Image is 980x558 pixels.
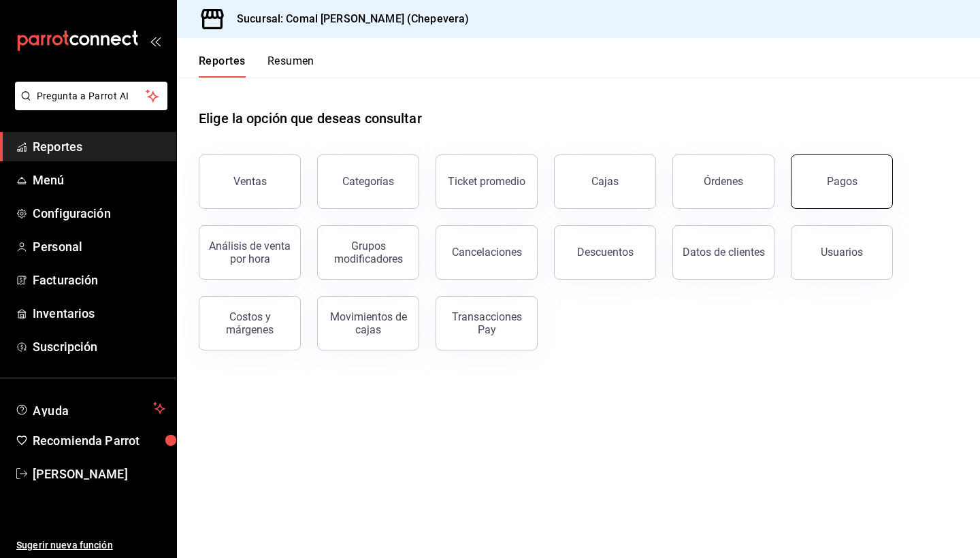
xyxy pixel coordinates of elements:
[33,304,165,323] span: Inventarios
[208,310,292,336] div: Costos y márgenes
[226,11,469,27] h3: Sucursal: Comal [PERSON_NAME] (Chepevera)
[672,225,774,280] button: Datos de clientes
[554,225,656,280] button: Descuentos
[233,175,267,188] div: Ventas
[15,82,167,110] button: Pregunta a Parrot AI
[199,296,301,350] button: Costos y márgenes
[821,246,863,259] div: Usuarios
[448,175,525,188] div: Ticket promedio
[33,171,165,189] span: Menú
[16,538,165,553] span: Sugerir nueva función
[317,154,419,209] button: Categorías
[591,174,619,190] div: Cajas
[672,154,774,209] button: Órdenes
[199,225,301,280] button: Análisis de venta por hora
[436,154,538,209] button: Ticket promedio
[342,175,394,188] div: Categorías
[208,240,292,265] div: Análisis de venta por hora
[791,154,893,209] button: Pagos
[436,296,538,350] button: Transacciones Pay
[683,246,765,259] div: Datos de clientes
[326,240,410,265] div: Grupos modificadores
[554,154,656,209] a: Cajas
[33,400,148,416] span: Ayuda
[267,54,314,78] button: Resumen
[33,338,165,356] span: Suscripción
[33,237,165,256] span: Personal
[37,89,146,103] span: Pregunta a Parrot AI
[577,246,634,259] div: Descuentos
[791,225,893,280] button: Usuarios
[150,35,161,46] button: open_drawer_menu
[199,54,314,78] div: navigation tabs
[199,154,301,209] button: Ventas
[704,175,743,188] div: Órdenes
[33,137,165,156] span: Reportes
[827,175,857,188] div: Pagos
[444,310,529,336] div: Transacciones Pay
[33,204,165,223] span: Configuración
[452,246,522,259] div: Cancelaciones
[199,54,246,78] button: Reportes
[33,465,165,483] span: [PERSON_NAME]
[10,99,167,113] a: Pregunta a Parrot AI
[33,431,165,450] span: Recomienda Parrot
[317,225,419,280] button: Grupos modificadores
[199,108,422,129] h1: Elige la opción que deseas consultar
[436,225,538,280] button: Cancelaciones
[326,310,410,336] div: Movimientos de cajas
[317,296,419,350] button: Movimientos de cajas
[33,271,165,289] span: Facturación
